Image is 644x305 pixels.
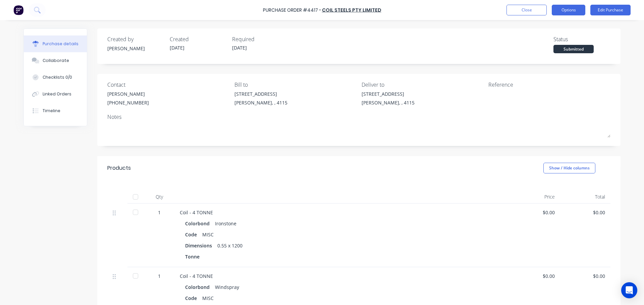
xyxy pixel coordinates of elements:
[24,69,87,86] button: Checklists 0/0
[24,52,87,69] button: Collaborate
[488,81,610,89] div: Reference
[43,41,78,47] div: Purchase details
[515,273,555,280] div: $0.00
[202,230,214,239] div: MISC
[362,90,415,97] div: [STREET_ADDRESS]
[506,5,547,15] button: Close
[566,209,605,216] div: $0.00
[107,45,164,52] div: [PERSON_NAME]
[107,35,164,43] div: Created by
[215,219,236,228] div: Ironstone
[202,293,214,303] div: MISC
[263,7,321,14] div: Purchase Order #4417 -
[322,7,381,13] a: Coil Steels Pty Limited
[553,45,594,53] div: Submitted
[553,35,610,43] div: Status
[566,273,605,280] div: $0.00
[180,209,504,216] div: Coil - 4 TONNE
[234,99,287,106] div: [PERSON_NAME], , 4115
[185,293,202,303] div: Code
[107,113,610,121] div: Notes
[552,5,585,15] button: Options
[232,35,289,43] div: Required
[234,81,357,89] div: Bill to
[215,282,239,292] div: Windspray
[234,90,287,97] div: [STREET_ADDRESS]
[185,252,205,261] div: Tonne
[185,230,202,239] div: Code
[170,35,227,43] div: Created
[621,282,637,298] div: Open Intercom Messenger
[560,190,610,204] div: Total
[185,282,212,292] div: Colorbond
[150,273,169,280] div: 1
[515,209,555,216] div: $0.00
[217,241,243,250] div: 0.55 x 1200
[185,219,212,228] div: Colorbond
[24,86,87,102] button: Linked Orders
[150,209,169,216] div: 1
[362,99,415,106] div: [PERSON_NAME], , 4115
[185,241,217,250] div: Dimensions
[543,163,595,173] button: Show / Hide columns
[107,90,149,97] div: [PERSON_NAME]
[144,190,174,204] div: Qty
[107,81,229,89] div: Contact
[24,35,87,52] button: Purchase details
[24,102,87,119] button: Timeline
[107,164,131,172] div: Products
[180,273,504,280] div: Coil - 4 TONNE
[362,81,484,89] div: Deliver to
[510,190,560,204] div: Price
[107,99,149,106] div: [PHONE_NUMBER]
[43,91,71,97] div: Linked Orders
[43,108,60,114] div: Timeline
[13,5,23,15] img: Factory
[43,58,69,64] div: Collaborate
[590,5,631,15] button: Edit Purchase
[43,74,72,80] div: Checklists 0/0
